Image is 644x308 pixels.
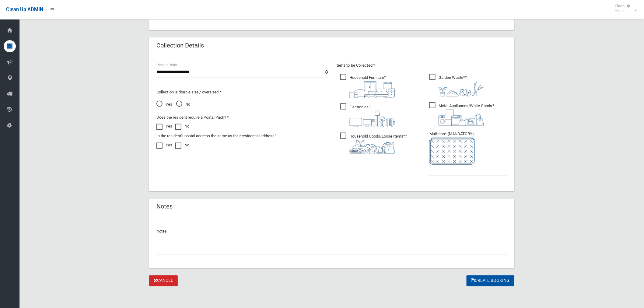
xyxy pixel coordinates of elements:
[349,134,407,154] i: ?
[429,131,507,165] span: Mattress* (MANDATORY)
[612,4,636,13] span: Clean Up
[156,123,172,130] label: Yes
[340,103,395,127] span: Electronics
[429,102,494,126] span: Metal Appliances/White Goods
[349,140,395,154] img: b13cc3517677393f34c0a387616ef184.png
[439,103,494,126] i: ?
[175,123,189,130] label: No
[335,62,507,69] p: Items to be Collected *
[429,74,484,96] span: Garden Waste*
[156,101,172,108] span: Yes
[175,142,189,149] label: No
[340,133,407,154] span: Household Goods/Loose Items*
[429,138,475,165] img: e7408bece873d2c1783593a074e5cb2f.png
[349,81,395,98] img: aa9efdbe659d29b613fca23ba79d85cb.png
[6,7,43,12] span: Clean Up ADMIN
[340,74,395,98] span: Household Furniture
[349,111,395,127] img: 394712a680b73dbc3d2a6a3a7ffe5a07.png
[156,89,328,96] p: Collection is double size / oversized *
[439,75,484,96] i: ?
[439,81,484,96] img: 4fd8a5c772b2c999c83690221e5242e0.png
[156,132,276,140] label: Is the resident's postal address the same as their residential address?
[156,114,229,121] label: Does the resident require a Postal Pack? *
[156,228,507,235] p: Notes
[156,142,172,149] label: Yes
[467,275,514,287] button: Create Booking
[176,101,190,108] span: No
[149,201,180,213] header: Notes
[349,105,395,127] i: ?
[349,75,395,98] i: ?
[615,8,630,13] small: Admin
[149,40,211,51] header: Collection Details
[149,275,178,287] a: Cancel
[439,110,484,126] img: 36c1b0289cb1767239cdd3de9e694f19.png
